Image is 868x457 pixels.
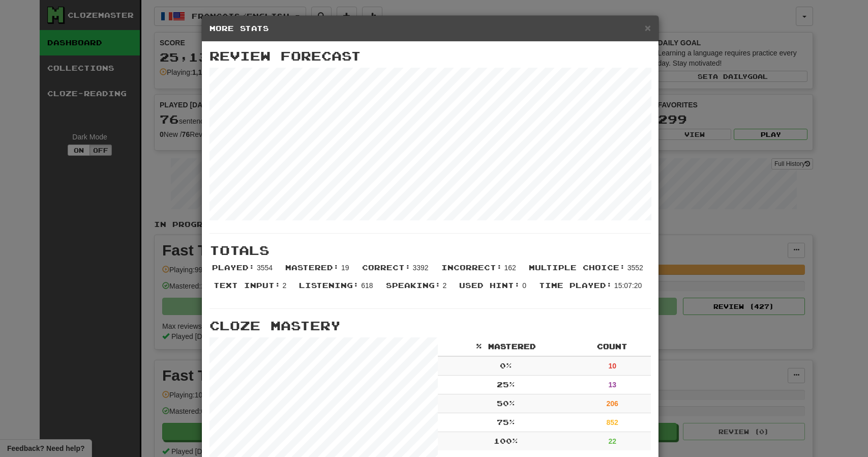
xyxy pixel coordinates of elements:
[438,356,574,376] td: 0 %
[441,263,502,272] span: Incorrect :
[608,381,616,389] strong: 13
[645,22,651,33] button: Close
[381,280,455,298] li: 2
[438,376,574,394] td: 25 %
[209,23,651,34] h5: More Stats
[645,22,651,34] span: ×
[209,244,651,257] h3: Totals
[438,432,574,451] td: 100 %
[529,263,625,272] span: Multiple Choice :
[285,263,339,272] span: Mastered :
[459,281,520,290] span: Used Hint :
[208,280,294,298] li: 2
[436,263,524,280] li: 162
[607,418,618,426] strong: 852
[299,281,359,290] span: Listening :
[438,413,574,432] td: 75 %
[438,337,574,356] th: % Mastered
[357,263,436,280] li: 3392
[214,281,281,290] span: Text Input :
[574,337,651,356] th: Count
[209,49,651,63] h3: Review Forecast
[454,280,534,298] li: 0
[362,263,411,272] span: Correct :
[607,399,618,408] strong: 206
[539,281,612,290] span: Time Played :
[608,362,616,370] strong: 10
[386,281,441,290] span: Speaking :
[212,263,255,272] span: Played :
[534,280,649,298] li: 15:07:20
[280,263,356,280] li: 19
[608,437,616,445] strong: 22
[294,280,380,298] li: 618
[438,394,574,413] td: 50 %
[207,263,280,280] li: 3554
[524,263,651,280] li: 3552
[209,319,651,332] h3: Cloze Mastery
